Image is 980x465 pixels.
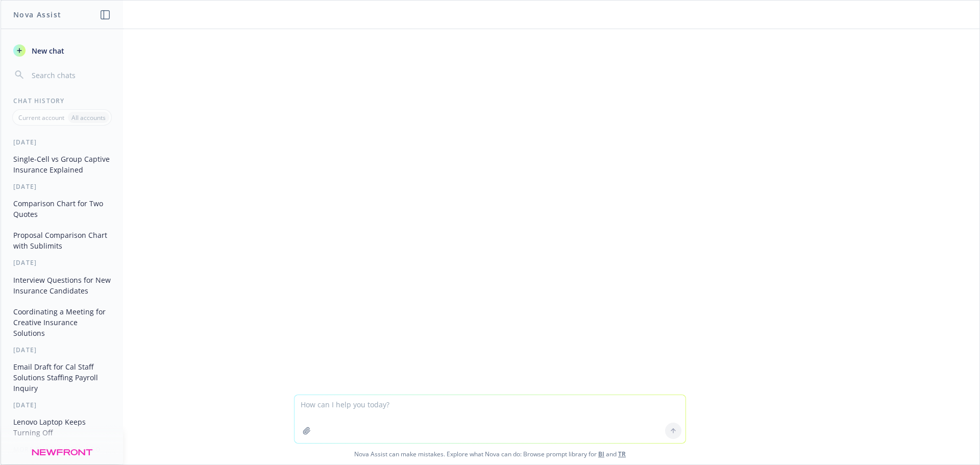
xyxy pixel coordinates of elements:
button: Coordinating a Meeting for Creative Insurance Solutions [9,303,115,341]
p: All accounts [71,113,106,122]
input: Search chats [30,68,111,82]
div: Chat History [1,96,123,105]
button: Comparison Chart for Two Quotes [9,195,115,223]
button: Interview Questions for New Insurance Candidates [9,272,115,299]
button: Single-Cell vs Group Captive Insurance Explained [9,151,115,178]
a: TR [618,450,626,458]
div: [DATE] [1,138,123,146]
h1: Nova Assist [13,9,61,20]
span: New chat [30,45,64,56]
div: [DATE] [1,401,123,409]
p: Current account [18,113,64,122]
div: More than a week ago [1,445,123,454]
button: Email Draft for Cal Staff Solutions Staffing Payroll Inquiry [9,358,115,397]
div: [DATE] [1,258,123,267]
div: [DATE] [1,182,123,191]
span: Nova Assist can make mistakes. Explore what Nova can do: Browse prompt library for and [5,444,975,464]
div: [DATE] [1,346,123,354]
button: New chat [9,41,115,60]
button: Proposal Comparison Chart with Sublimits [9,227,115,254]
a: BI [598,450,604,458]
button: Lenovo Laptop Keeps Turning Off [9,413,115,441]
